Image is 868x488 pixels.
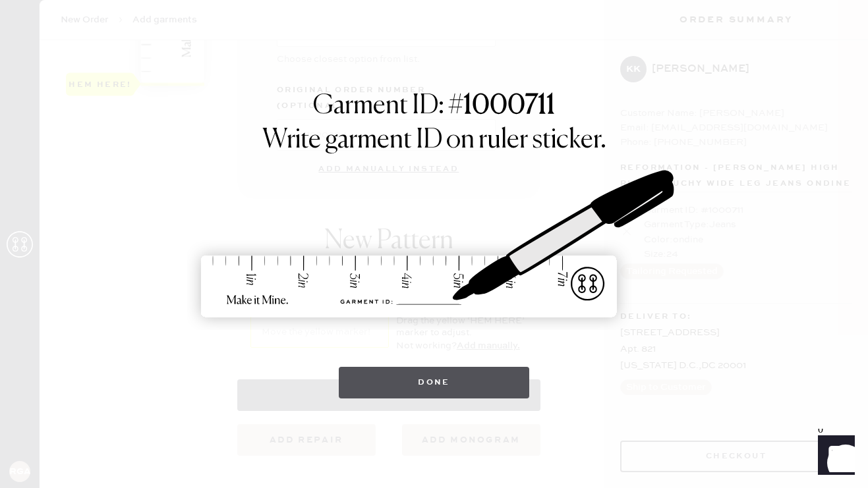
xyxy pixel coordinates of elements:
h1: Garment ID: # [313,90,555,124]
strong: 1000711 [463,93,555,119]
h1: Write garment ID on ruler sticker. [262,124,606,156]
img: ruler-sticker-sharpie.svg [187,136,681,354]
button: Done [339,367,529,398]
iframe: Front Chat [805,429,862,485]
